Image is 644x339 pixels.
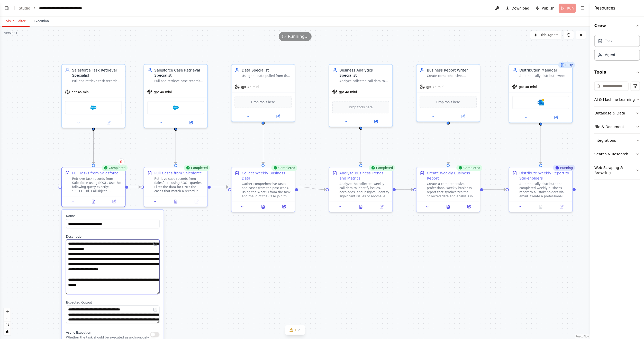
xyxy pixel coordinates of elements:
[295,327,297,333] span: 1
[72,79,122,83] div: Pull and retrieve task records from Salesforce using SOQL queries. Organize the data for analysis...
[427,68,477,73] div: Business Report Writer
[427,74,477,78] div: Create comprehensive, professional weekly business reports highlighting key metrics, trends, and ...
[242,171,292,181] div: Collect Weekly Business Data
[396,187,413,192] g: Edge from 59fe0559-5327-41fd-9377-18ad4df4b544 to 89244c36-f76c-4eb2-a234-92e4a8beb84f
[94,120,123,126] button: Open in side panel
[594,33,640,65] div: Crew
[4,308,11,315] button: zoom in
[530,31,561,39] button: Hide Agents
[105,199,123,205] button: Open in side panel
[173,131,178,164] g: Edge from dce1ff22-badf-4f2a-a185-fcbf16a1fdfe to 75f69a2d-d0db-40e1-845e-420202f8671b
[252,204,274,210] button: View output
[285,325,305,335] button: 1
[275,204,293,210] button: Open in side panel
[446,124,451,164] g: Edge from 864dfad8-76ed-4370-8f0c-7cff30b3bab5 to 89244c36-f76c-4eb2-a234-92e4a8beb84f
[66,331,91,335] span: Async Execution
[242,74,292,78] div: Using the data pulled from the Task Retrieval task and the Case Retrieval task, create a final da...
[66,235,159,239] label: Description
[143,167,208,207] div: CompletedPull Cases from SalesforceRetrieve case records from Salesforce using SOQL queries. Filt...
[61,64,125,128] div: Salesforce Task Retrieval SpecialistPull and retrieve task records from Salesforce using SOQL que...
[66,300,159,305] label: Expected Output
[436,100,460,105] span: Drop tools here
[154,79,204,83] div: Pull and retrieve case records from Salesforce using SOQL queries. Organize the data for analysis...
[329,64,393,127] div: Business Analytics SpecialistAnalyze collected call data to identify issues, accolades and insigh...
[4,328,11,335] button: toggle interactivity
[456,165,482,171] div: Completed
[102,165,128,171] div: Completed
[329,167,393,212] div: CompletedAnalyze Business Trends and MetricsAnalyze the collected weekly call data to identify is...
[211,184,228,190] g: Edge from 75f69a2d-d0db-40e1-845e-420202f8671b to 94b5a58d-6404-4ec3-8ea5-12eec70e251d
[298,184,326,192] g: Edge from 94b5a58d-6404-4ec3-8ea5-12eec70e251d to 59fe0559-5327-41fd-9377-18ad4df4b544
[416,167,480,212] div: CompletedCreate Weekly Business ReportCreate a comprehensive, professional weekly business report...
[72,171,119,176] div: Pull Tasks from Salesforce
[594,161,640,180] button: Web Scraping & Browsing
[152,307,158,313] button: Open in editor
[533,4,557,13] button: Publish
[542,6,555,11] span: Publish
[460,204,478,210] button: Open in side panel
[369,165,395,171] div: Completed
[154,171,202,176] div: Pull Cases from Salesforce
[605,38,613,43] div: Task
[339,68,389,78] div: Business Analytics Specialist
[519,85,537,89] span: gpt-4o-mini
[576,335,589,338] a: React Flow attribution
[512,6,530,11] span: Download
[173,105,179,111] img: Salesforce
[176,120,205,126] button: Open in side panel
[605,52,615,57] div: Agent
[594,134,640,147] button: Integrations
[264,113,293,120] button: Open in side panel
[416,64,480,122] div: Business Report WriterCreate comprehensive, professional weekly business reports highlighting key...
[91,131,96,164] g: Edge from 651a2d0c-c8ce-4d30-a93a-bca56a7fdd78 to 622850a7-0d80-44b6-95c0-64da7c574401
[242,182,292,198] div: Gather comprehensive tasks and cases from the past week. Using the WhatID from the task and the I...
[288,33,309,40] span: Running...
[4,308,11,335] div: React Flow controls
[350,204,372,210] button: View output
[61,167,125,207] div: CompletedPull Tasks from SalesforceRetrieve task records from Salesforce using SOQL. Use the foll...
[3,5,10,12] button: Show left sidebar
[19,6,30,10] a: Studio
[241,85,259,89] span: gpt-4o-mini
[449,113,478,120] button: Open in side panel
[519,68,569,73] div: Distribution Manager
[530,204,552,210] button: No output available
[373,204,391,210] button: Open in side panel
[361,119,390,125] button: Open in side panel
[72,68,122,78] div: Salesforce Task Retrieval Specialist
[437,204,459,210] button: View output
[594,79,640,184] div: Tools
[2,16,30,27] button: Visual Editor
[128,184,141,190] g: Edge from 622850a7-0d80-44b6-95c0-64da7c574401 to 75f69a2d-d0db-40e1-845e-420202f8671b
[541,114,570,121] button: Open in side panel
[154,68,204,78] div: Salesforce Case Retrieval Specialist
[154,177,204,193] div: Retrieve case records from Salesforce using SOQL queries. Filter the data for ONLY the cases that...
[231,64,295,122] div: Data SpecialistUsing the data pulled from the Task Retrieval task and the Case Retrieval task, cr...
[118,158,124,165] button: Delete node
[594,5,615,11] h4: Resources
[72,177,122,193] div: Retrieve task records from Salesforce using SOQL. Use the following query exactly: "SELECT Id, Ca...
[538,126,543,164] g: Edge from b6d886af-63d8-4355-b257-e440cfe477b3 to 48705596-7d08-412d-ada7-0faaf4d85ece
[19,6,97,11] nav: breadcrumb
[594,106,640,120] button: Database & Data
[594,65,640,79] button: Tools
[594,147,640,161] button: Search & Research
[358,124,363,164] g: Edge from 1c5224ba-a274-4b47-af17-3bbbb133b9f3 to 59fe0559-5327-41fd-9377-18ad4df4b544
[83,199,104,205] button: View output
[519,74,569,78] div: Automatically distribute weekly business reports to [PERSON_NAME][EMAIL_ADDRESS][PERSON_NAME][DOM...
[503,4,532,13] button: Download
[540,33,558,37] span: Hide Agents
[231,167,295,212] div: CompletedCollect Weekly Business DataGather comprehensive tasks and cases from the past week. Usi...
[553,204,570,210] button: Open in side panel
[242,68,292,73] div: Data Specialist
[339,171,389,181] div: Analyze Business Trends and Metrics
[4,31,17,35] div: Version 1
[165,199,187,205] button: View output
[66,214,159,218] label: Name
[271,165,297,171] div: Completed
[260,124,266,164] g: Edge from 89826c3f-5ce9-4049-981e-51df0d944d52 to 94b5a58d-6404-4ec3-8ea5-12eec70e251d
[154,90,172,94] span: gpt-4o-mini
[427,182,477,198] div: Create a comprehensive, professional weekly business report that synthesizes the collected data a...
[594,120,640,133] button: File & Document
[184,165,210,171] div: Completed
